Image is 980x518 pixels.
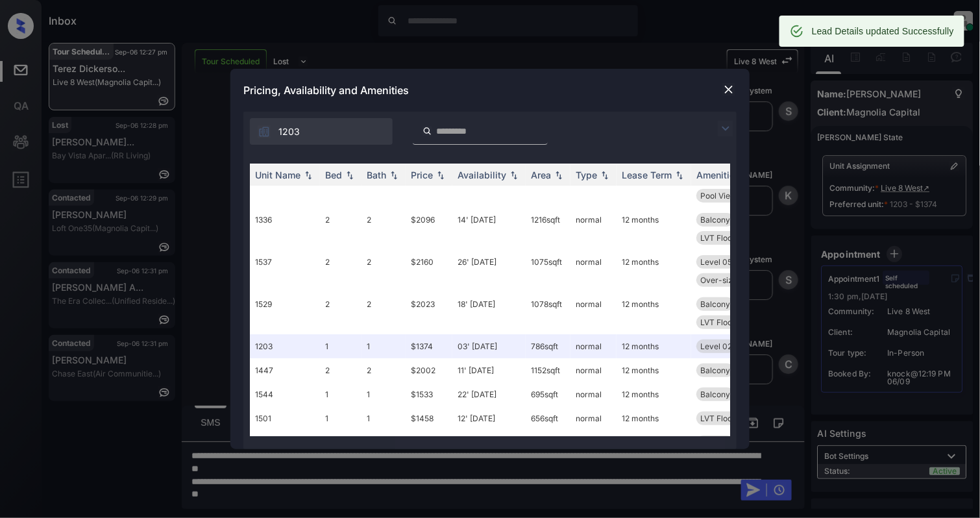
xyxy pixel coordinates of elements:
[361,292,406,334] td: 2
[434,171,447,180] img: sorting
[250,208,320,250] td: 1336
[617,208,691,250] td: 12 months
[700,365,730,375] span: Balcony
[570,334,617,358] td: normal
[367,169,386,180] div: Bath
[452,358,526,382] td: 11' [DATE]
[320,292,361,334] td: 2
[570,166,617,208] td: normal
[411,169,433,180] div: Price
[406,358,452,382] td: $2002
[526,166,570,208] td: 802 sqft
[452,382,526,406] td: 22' [DATE]
[361,382,406,406] td: 1
[406,208,452,250] td: $2096
[452,166,526,208] td: 09' [DATE]
[250,250,320,292] td: 1537
[361,406,406,430] td: 1
[458,169,506,180] div: Availability
[452,208,526,250] td: 14' [DATE]
[250,292,320,334] td: 1529
[406,334,452,358] td: $1374
[406,292,452,334] td: $2023
[302,171,315,180] img: sorting
[406,166,452,208] td: $1590
[361,166,406,208] td: 1
[696,169,740,180] div: Amenities
[230,69,750,112] div: Pricing, Availability and Amenities
[570,208,617,250] td: normal
[526,292,570,334] td: 1078 sqft
[452,250,526,292] td: 26' [DATE]
[570,250,617,292] td: normal
[258,125,271,138] img: icon-zuma
[361,358,406,382] td: 2
[570,382,617,406] td: normal
[622,169,672,180] div: Lease Term
[526,406,570,430] td: 656 sqft
[700,275,766,285] span: Over-sized Balc...
[423,125,432,137] img: icon-zuma
[598,171,611,180] img: sorting
[452,430,526,473] td: 12' [DATE]
[700,257,732,267] span: Level 05
[452,406,526,430] td: 12' [DATE]
[526,208,570,250] td: 1216 sqft
[722,83,735,96] img: close
[250,430,320,473] td: 1211
[526,250,570,292] td: 1075 sqft
[406,250,452,292] td: $2160
[617,382,691,406] td: 12 months
[526,430,570,473] td: 803 sqft
[526,382,570,406] td: 695 sqft
[700,413,746,423] span: LVT Flooring
[570,430,617,473] td: normal
[570,406,617,430] td: normal
[700,233,760,243] span: LVT Flooring - ...
[361,250,406,292] td: 2
[700,317,760,327] span: LVT Flooring - ...
[320,208,361,250] td: 2
[320,166,361,208] td: 1
[576,169,597,180] div: Type
[361,208,406,250] td: 2
[552,171,565,180] img: sorting
[617,292,691,334] td: 12 months
[452,292,526,334] td: 18' [DATE]
[617,406,691,430] td: 12 months
[250,382,320,406] td: 1544
[617,358,691,382] td: 12 months
[320,334,361,358] td: 1
[406,382,452,406] td: $1533
[531,169,551,180] div: Area
[617,250,691,292] td: 12 months
[526,358,570,382] td: 1152 sqft
[250,166,320,208] td: 1343
[570,358,617,382] td: normal
[278,125,300,139] span: 1203
[406,430,452,473] td: $1611
[673,171,686,180] img: sorting
[508,171,521,180] img: sorting
[700,215,730,225] span: Balcony
[325,169,342,180] div: Bed
[250,406,320,430] td: 1501
[320,382,361,406] td: 1
[250,334,320,358] td: 1203
[452,334,526,358] td: 03' [DATE]
[570,292,617,334] td: normal
[406,406,452,430] td: $1458
[617,166,691,208] td: 12 months
[361,334,406,358] td: 1
[361,430,406,473] td: 1
[700,389,730,399] span: Balcony
[320,430,361,473] td: 1
[255,169,300,180] div: Unit Name
[320,250,361,292] td: 2
[250,358,320,382] td: 1447
[700,191,737,201] span: Pool View
[700,341,732,351] span: Level 02
[718,121,733,136] img: icon-zuma
[617,430,691,473] td: 12 months
[387,171,400,180] img: sorting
